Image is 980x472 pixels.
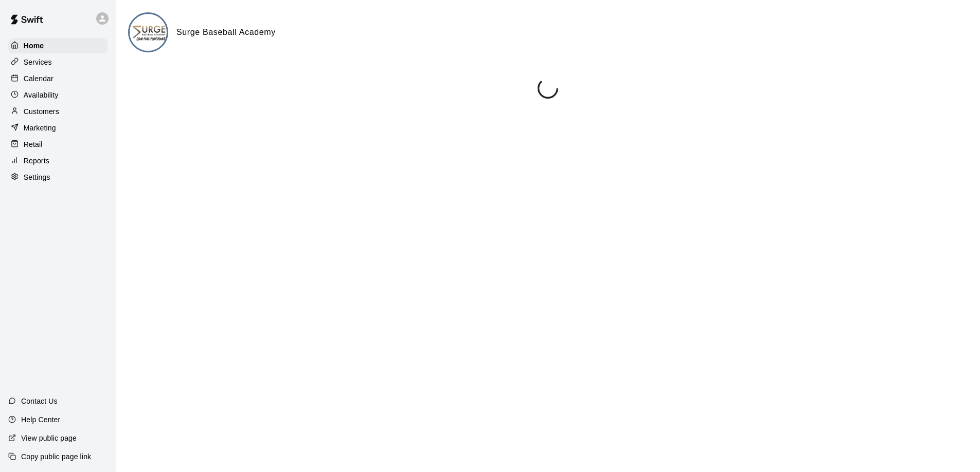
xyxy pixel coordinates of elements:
[8,137,108,152] a: Retail
[8,104,108,119] a: Customers
[24,172,50,182] p: Settings
[8,38,108,53] a: Home
[8,169,108,185] a: Settings
[24,123,56,133] p: Marketing
[24,156,49,166] p: Reports
[21,396,58,406] p: Contact Us
[21,451,91,462] p: Copy public page link
[8,120,108,136] a: Marketing
[24,90,59,100] p: Availability
[24,73,54,84] p: Calendar
[8,87,108,103] a: Availability
[24,106,59,117] p: Customers
[176,26,276,39] h6: Surge Baseball Academy
[8,153,108,168] a: Reports
[24,139,43,149] p: Retail
[24,41,44,51] p: Home
[21,414,60,425] p: Help Center
[8,54,108,70] a: Services
[8,71,108,86] a: Calendar
[24,57,52,67] p: Services
[130,14,168,52] img: Surge Baseball Academy logo
[21,433,77,443] p: View public page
